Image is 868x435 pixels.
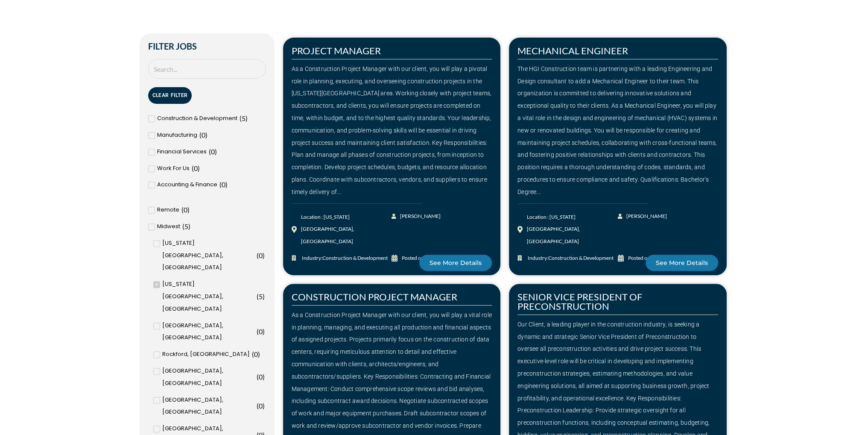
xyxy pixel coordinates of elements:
a: See More Details [419,255,492,271]
span: ( [257,251,259,259]
span: ( [192,164,194,172]
span: ( [199,131,202,139]
span: ) [188,222,190,230]
span: 0 [259,402,263,410]
span: 0 [184,206,187,214]
a: See More Details [646,255,718,271]
span: ) [187,206,190,214]
span: 0 [222,180,225,188]
span: Financial Services [157,146,207,158]
span: Manufacturing [157,129,197,141]
span: ( [252,350,254,358]
div: Location : [US_STATE][GEOGRAPHIC_DATA], [GEOGRAPHIC_DATA] [301,211,392,248]
a: [PERSON_NAME] [618,210,668,223]
span: ) [245,114,248,122]
span: Rockford, [GEOGRAPHIC_DATA] [162,348,250,361]
span: [PERSON_NAME] [624,210,667,223]
span: [GEOGRAPHIC_DATA], [GEOGRAPHIC_DATA] [162,365,254,390]
a: SENIOR VICE PRESIDENT OF PRECONSTRUCTION [517,291,642,312]
span: Work For Us [157,162,190,175]
h2: Filter Jobs [148,42,266,50]
span: Construction & Development [157,112,237,125]
span: [US_STATE][GEOGRAPHIC_DATA], [GEOGRAPHIC_DATA] [162,237,254,274]
div: The HGI Construction team is partnering with a leading Engineering and Design consultant to add a... [517,63,718,198]
span: ( [257,292,259,300]
span: ( [257,402,259,410]
a: CONSTRUCTION PROJECT MANAGER [292,291,457,303]
span: ) [215,147,217,156]
span: ) [263,327,265,335]
span: [GEOGRAPHIC_DATA], [GEOGRAPHIC_DATA] [162,394,254,419]
span: 0 [202,131,205,139]
span: ) [263,292,265,300]
a: PROJECT MANAGER [292,45,381,56]
span: 0 [194,164,198,172]
span: ) [198,164,200,172]
div: As a Construction Project Manager with our client, you will play a pivotal role in planning, exec... [292,63,492,198]
span: 0 [259,373,263,381]
span: ) [258,350,260,358]
div: Location : [US_STATE][GEOGRAPHIC_DATA], [GEOGRAPHIC_DATA] [527,211,618,248]
span: ) [205,131,208,139]
span: 0 [259,327,263,335]
span: ( [219,180,222,188]
span: See More Details [430,260,482,266]
a: MECHANICAL ENGINEER [517,45,628,56]
span: See More Details [656,260,708,266]
span: ( [257,373,259,381]
span: [GEOGRAPHIC_DATA], [GEOGRAPHIC_DATA] [162,320,254,344]
span: ) [263,402,265,410]
span: ( [257,327,259,335]
span: 5 [184,222,188,230]
button: Clear Filter [148,87,192,104]
span: ( [182,222,184,230]
input: Search Job [148,59,266,79]
a: [PERSON_NAME] [392,210,441,223]
span: ( [181,206,184,214]
span: ( [209,147,211,156]
span: Remote [157,204,179,216]
span: ) [225,180,228,188]
span: Accounting & Finance [157,179,217,191]
span: 5 [242,114,245,122]
span: ) [263,251,265,259]
span: 0 [259,251,263,259]
span: [US_STATE][GEOGRAPHIC_DATA], [GEOGRAPHIC_DATA] [162,278,254,315]
span: 0 [211,147,215,156]
span: Midwest [157,220,180,233]
span: [PERSON_NAME] [398,210,441,223]
span: 0 [254,350,258,358]
span: 5 [259,292,263,300]
span: ) [263,373,265,381]
span: ( [240,114,242,122]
